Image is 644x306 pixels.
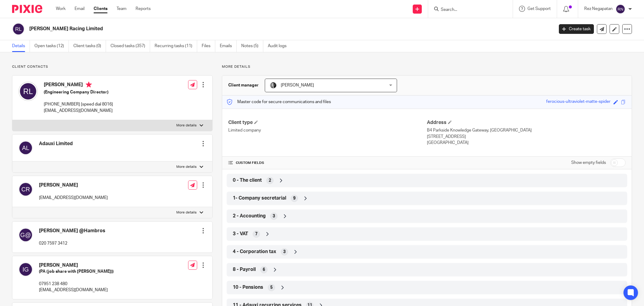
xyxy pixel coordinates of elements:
a: Client tasks (0) [73,40,106,52]
p: 07951 238 480 [39,281,114,287]
p: [STREET_ADDRESS] [427,134,626,140]
span: 4 - Corporation tax [233,249,276,255]
i: Primary [86,82,92,88]
a: Team [117,6,127,12]
h4: [PERSON_NAME] [44,82,113,89]
h4: Adauxi Limited [39,141,73,147]
h5: (PA (job share with [PERSON_NAME])) [39,269,114,275]
img: DSC_9061-3.jpg [270,82,277,89]
img: svg%3E [18,182,33,197]
a: Recurring tasks (11) [155,40,197,52]
a: Create task [559,24,594,34]
p: B4 Parkside Knowledge Gateway, [GEOGRAPHIC_DATA] [427,127,626,133]
p: [EMAIL_ADDRESS][DOMAIN_NAME] [44,108,113,114]
h4: CUSTOM FIELDS [228,161,427,165]
a: Work [56,6,66,12]
img: svg%3E [18,82,38,101]
img: svg%3E [12,23,25,35]
span: 9 [293,195,296,201]
h3: Client manager [228,82,259,88]
a: Email [75,6,85,12]
a: Notes (5) [241,40,263,52]
span: Get Support [527,7,551,11]
img: svg%3E [18,228,33,242]
span: 1- Company secretarial [233,195,286,201]
p: More details [176,123,197,128]
p: Limited company [228,127,427,133]
span: 8 - Payroll [233,266,256,273]
span: 10 - Pensions [233,284,263,291]
span: 3 [273,213,275,219]
a: Emails [220,40,237,52]
span: 7 [255,231,258,237]
p: [EMAIL_ADDRESS][DOMAIN_NAME] [39,287,114,293]
p: More details [176,210,197,215]
h4: Address [427,119,626,126]
span: 6 [263,267,265,273]
img: svg%3E [616,4,625,14]
p: [EMAIL_ADDRESS][DOMAIN_NAME] [39,195,108,201]
p: [GEOGRAPHIC_DATA] [427,140,626,146]
a: Clients [94,6,107,12]
div: ferocious-ultraviolet-matte-spider [546,99,610,106]
p: More details [222,64,632,69]
img: svg%3E [18,141,33,155]
h5: (Engineering Company Director) [44,89,113,95]
p: Master code for secure communications and files [227,99,331,105]
span: 3 - VAT [233,231,248,237]
p: Client contacts [12,64,213,69]
a: Details [12,40,30,52]
span: [PERSON_NAME] [281,83,314,87]
h4: [PERSON_NAME] @Hambros [39,228,105,234]
label: Show empty fields [571,160,606,166]
span: 3 [283,249,286,255]
a: Reports [136,6,151,12]
h4: [PERSON_NAME] [39,262,114,269]
a: Files [202,40,215,52]
a: Open tasks (12) [34,40,69,52]
img: svg%3E [18,262,33,277]
a: Audit logs [268,40,291,52]
p: [PHONE_NUMBER] [speed dial 8016] [44,101,113,107]
p: 020 7597 3412 [39,240,105,246]
img: Pixie [12,5,42,13]
h4: Client type [228,119,427,126]
span: 0 - The client [233,177,262,184]
a: Closed tasks (357) [111,40,150,52]
h2: [PERSON_NAME] Racing Limited [29,26,446,32]
input: Search [440,7,495,13]
span: 2 [269,177,271,184]
p: More details [176,164,197,169]
span: 2 - Accounting [233,213,266,219]
h4: [PERSON_NAME] [39,182,108,188]
p: Rez Negapatan [584,6,613,12]
span: 5 [270,285,273,291]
